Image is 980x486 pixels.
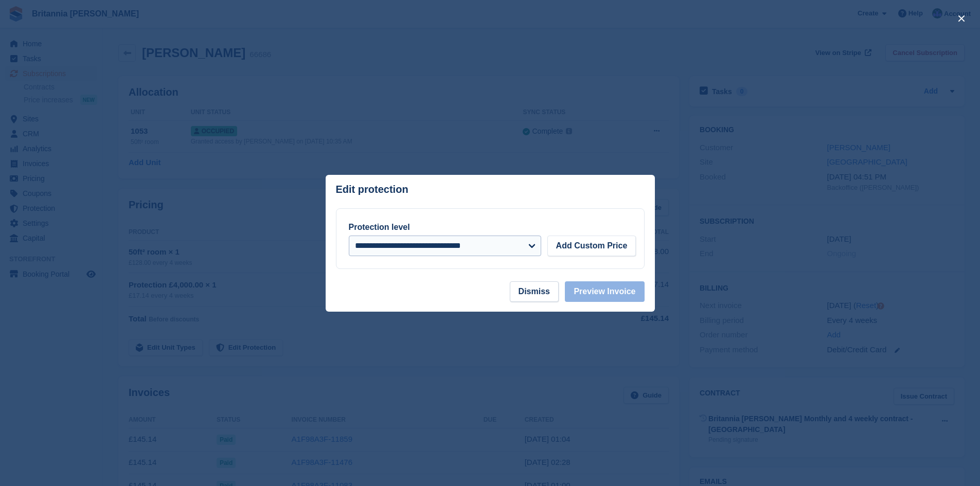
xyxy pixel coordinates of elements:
[510,281,559,302] button: Dismiss
[349,223,410,231] label: Protection level
[547,236,636,256] button: Add Custom Price
[953,10,970,27] button: close
[565,281,644,302] button: Preview Invoice
[336,184,408,195] p: Edit protection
